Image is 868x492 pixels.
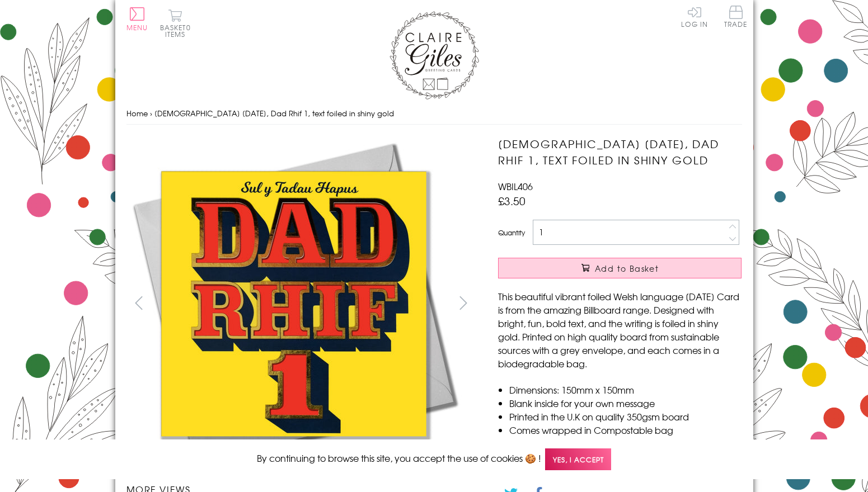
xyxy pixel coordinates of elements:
[126,136,462,471] img: Welsh Father's Day, Dad Rhif 1, text foiled in shiny gold
[681,6,708,27] a: Log In
[595,263,659,274] span: Add to Basket
[509,396,742,410] li: Blank inside for your own message
[498,228,525,238] label: Quantity
[498,290,742,370] p: This beautiful vibrant foiled Welsh language [DATE] Card is from the amazing Billboard range. Des...
[498,258,742,278] button: Add to Basket
[160,9,191,37] button: Basket0 items
[390,11,479,100] img: Claire Giles Greetings Cards
[150,108,152,119] span: ›
[126,290,152,315] button: prev
[545,448,611,470] span: Yes, I accept
[509,383,742,396] li: Dimensions: 150mm x 150mm
[126,7,148,31] button: Menu
[126,108,148,119] a: Home
[165,22,191,39] span: 0 items
[126,102,742,125] nav: breadcrumbs
[509,410,742,423] li: Printed in the U.K on quality 350gsm board
[126,22,148,32] span: Menu
[509,437,742,450] li: With matching sustainable sourced envelope
[509,423,742,437] li: Comes wrapped in Compostable bag
[498,193,526,209] span: £3.50
[724,6,748,27] span: Trade
[498,179,533,193] span: WBIL406
[724,6,748,30] a: Trade
[498,136,742,168] h1: [DEMOGRAPHIC_DATA] [DATE], Dad Rhif 1, text foiled in shiny gold
[154,108,394,119] span: [DEMOGRAPHIC_DATA] [DATE], Dad Rhif 1, text foiled in shiny gold
[451,290,476,315] button: next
